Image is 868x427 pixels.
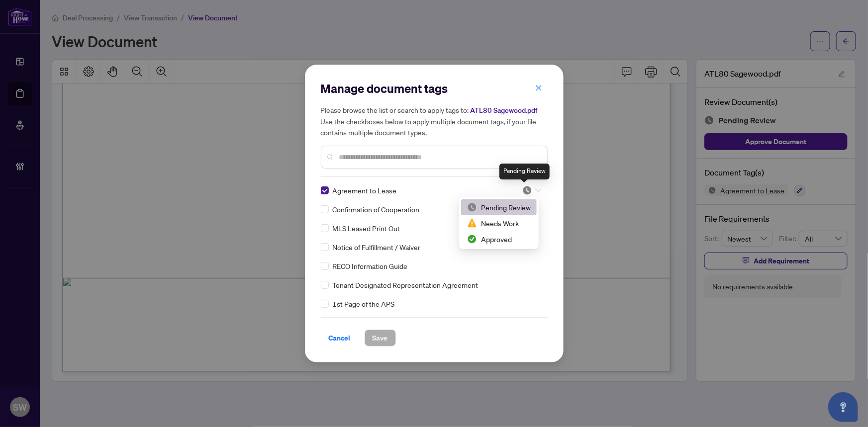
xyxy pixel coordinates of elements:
[467,218,531,229] div: Needs Work
[333,204,420,215] span: Confirmation of Cooperation
[522,185,541,195] span: Pending Review
[321,330,359,346] button: Cancel
[333,279,479,290] span: Tenant Designated Representation Agreement
[467,234,531,245] div: Approved
[522,185,532,195] img: status
[535,85,542,91] span: close
[321,81,548,96] h2: Manage document tags
[461,199,537,215] div: Pending Review
[467,234,477,244] img: status
[461,215,537,231] div: Needs Work
[365,330,396,346] button: Save
[333,185,397,196] span: Agreement to Lease
[828,392,858,422] button: Open asap
[461,231,537,247] div: Approved
[333,223,400,234] span: MLS Leased Print Out
[471,106,538,115] span: ATL80 Sagewood.pdf
[467,202,477,212] img: status
[329,330,351,346] span: Cancel
[321,104,548,138] h5: Please browse the list or search to apply tags to: Use the checkboxes below to apply multiple doc...
[333,260,408,271] span: RECO Information Guide
[467,218,477,228] img: status
[467,202,531,213] div: Pending Review
[333,242,421,253] span: Notice of Fulfillment / Waiver
[333,298,395,309] span: 1st Page of the APS
[499,164,550,179] div: Pending Review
